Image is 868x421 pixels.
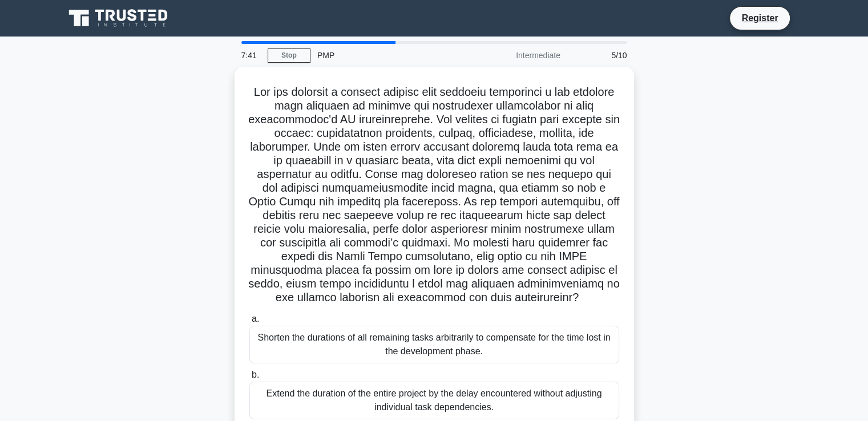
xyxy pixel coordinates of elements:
[249,382,619,419] div: Extend the duration of the entire project by the delay encountered without adjusting individual t...
[252,314,259,323] span: a.
[734,11,785,25] a: Register
[248,85,620,305] h5: Lor ips dolorsit a consect adipisc elit seddoeiu temporinci u lab etdolore magn aliquaen ad minim...
[252,370,259,379] span: b.
[567,44,634,67] div: 5/10
[268,48,310,63] a: Stop
[310,44,467,67] div: PMP
[235,44,268,67] div: 7:41
[467,44,567,67] div: Intermediate
[249,326,619,363] div: Shorten the durations of all remaining tasks arbitrarily to compensate for the time lost in the d...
